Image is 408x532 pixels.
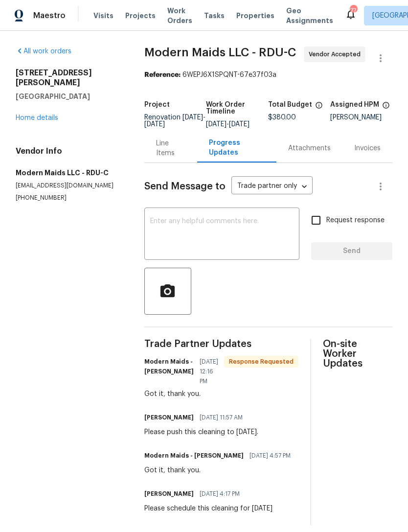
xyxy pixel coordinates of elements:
span: - [144,114,205,128]
div: Invoices [354,143,381,153]
span: Work Orders [167,6,192,25]
span: Projects [125,11,156,21]
span: [DATE] [182,114,203,121]
h6: [PERSON_NAME] [144,413,194,422]
span: Request response [326,215,385,226]
span: - [206,121,249,128]
div: 6WEPJ6X1SPQNT-67e37f03a [144,70,392,80]
h5: Project [144,101,170,108]
b: Reference: [144,71,181,78]
span: [DATE] [206,121,227,128]
span: Properties [236,11,274,21]
span: [DATE] 11:57 AM [200,413,243,422]
span: [DATE] [144,121,165,128]
div: Attachments [288,143,331,153]
h6: Modern Maids - [PERSON_NAME] [144,451,244,461]
span: Vendor Accepted [309,49,364,59]
span: [DATE] [229,121,249,128]
span: Modern Maids LLC - RDU-C [144,46,296,58]
h5: Work Order Timeline [206,101,268,115]
a: All work orders [16,48,71,55]
h2: [STREET_ADDRESS][PERSON_NAME] [16,68,121,88]
div: Line Items [156,139,186,158]
h5: Assigned HPM [330,101,379,108]
span: Tasks [204,12,225,19]
div: Got it, thank you. [144,389,298,399]
div: [PERSON_NAME] [330,114,392,121]
div: 77 [350,6,357,16]
p: [PHONE_NUMBER] [16,194,121,202]
h5: Modern Maids LLC - RDU-C [16,168,121,178]
span: Maestro [33,11,66,21]
span: Visits [93,11,113,21]
h6: Modern Maids - [PERSON_NAME] [144,357,194,376]
div: Trade partner only [231,179,313,195]
a: Home details [16,115,58,121]
span: Geo Assignments [286,6,333,25]
p: [EMAIL_ADDRESS][DOMAIN_NAME] [16,182,121,190]
span: On-site Worker Updates [323,339,392,369]
span: The hpm assigned to this work order. [382,101,390,114]
h4: Vendor Info [16,146,121,156]
h5: [GEOGRAPHIC_DATA] [16,92,121,101]
span: [DATE] 4:57 PM [249,451,291,461]
h6: [PERSON_NAME] [144,489,194,499]
span: [DATE] 4:17 PM [200,489,240,499]
h5: Total Budget [268,101,312,108]
span: $380.00 [268,114,296,121]
div: Got it, thank you. [144,465,296,475]
span: The total cost of line items that have been proposed by Opendoor. This sum includes line items th... [315,101,323,114]
span: Send Message to [144,182,226,191]
div: Please schedule this cleaning for [DATE] [144,504,272,513]
div: Progress Updates [209,138,265,158]
span: Trade Partner Updates [144,339,298,349]
span: Renovation [144,114,205,128]
div: Please push this cleaning to [DATE]. [144,427,258,437]
span: Response Requested [225,357,297,367]
span: [DATE] 12:16 PM [200,357,218,386]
